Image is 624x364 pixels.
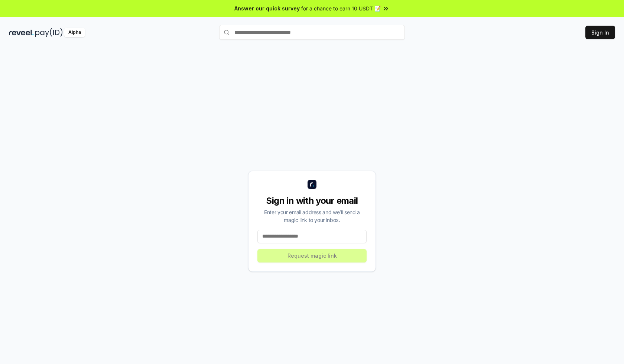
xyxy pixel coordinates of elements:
[257,208,367,224] div: Enter your email address and we’ll send a magic link to your inbox.
[585,26,615,39] button: Sign In
[9,28,34,37] img: reveel_dark
[64,28,85,37] div: Alpha
[308,180,316,189] img: logo_small
[301,4,381,12] span: for a chance to earn 10 USDT 📝
[35,28,63,37] img: pay_id
[234,4,300,12] span: Answer our quick survey
[257,195,367,207] div: Sign in with your email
